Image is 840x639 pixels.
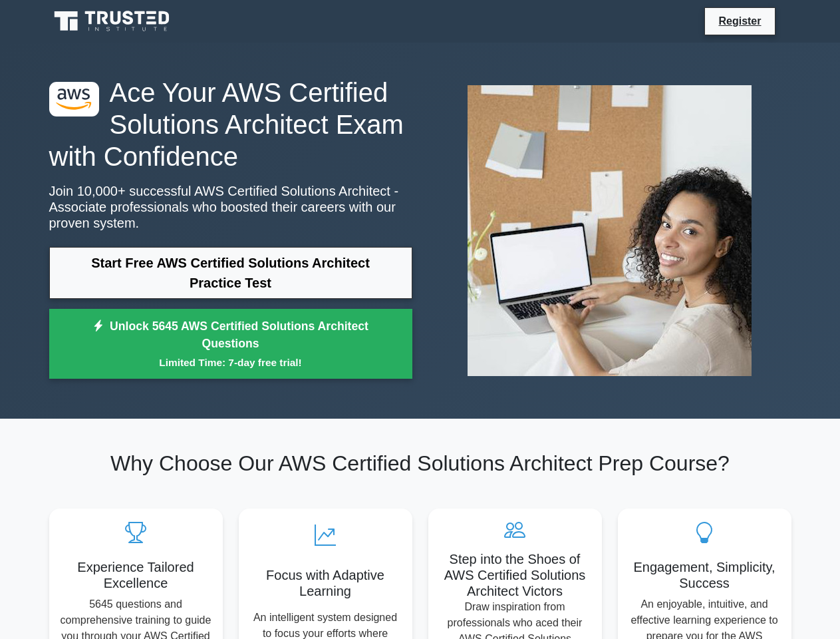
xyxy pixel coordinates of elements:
h2: Why Choose Our AWS Certified Solutions Architect Prep Course? [49,451,791,476]
small: Limited Time: 7-day free trial! [66,355,396,370]
p: Join 10,000+ successful AWS Certified Solutions Architect - Associate professionals who boosted t... [49,183,412,231]
h5: Focus with Adaptive Learning [249,567,402,599]
a: Register [710,13,769,29]
h5: Engagement, Simplicity, Success [629,559,781,591]
a: Start Free AWS Certified Solutions Architect Practice Test [49,247,412,299]
h1: Ace Your AWS Certified Solutions Architect Exam with Confidence [49,77,412,172]
a: Unlock 5645 AWS Certified Solutions Architect QuestionsLimited Time: 7-day free trial! [49,309,412,379]
h5: Experience Tailored Excellence [60,559,212,591]
h5: Step into the Shoes of AWS Certified Solutions Architect Victors [439,551,591,599]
